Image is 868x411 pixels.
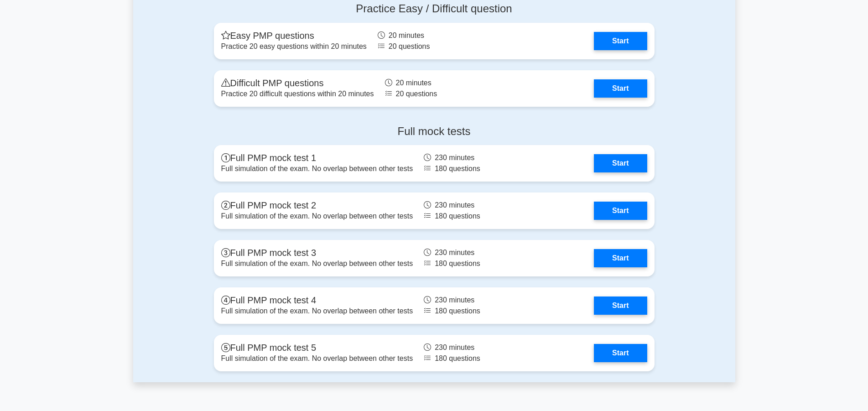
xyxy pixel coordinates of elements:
[594,79,647,98] a: Start
[594,297,647,315] a: Start
[594,202,647,220] a: Start
[594,344,647,362] a: Start
[594,154,647,172] a: Start
[594,32,647,50] a: Start
[214,2,655,16] h4: Practice Easy / Difficult question
[594,249,647,267] a: Start
[214,125,655,138] h4: Full mock tests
